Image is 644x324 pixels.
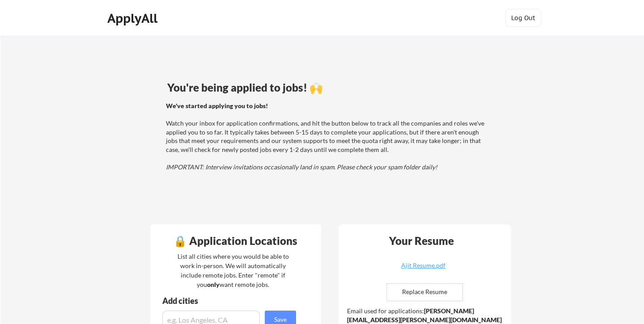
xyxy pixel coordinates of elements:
strong: only [207,281,220,288]
div: Add cities [162,297,298,305]
div: You're being applied to jobs! 🙌 [167,82,490,93]
div: ApplyAll [107,11,160,26]
a: Ajit Resume.pdf [370,262,477,276]
div: Your Resume [377,236,466,246]
em: IMPORTANT: Interview invitations occasionally land in spam. Please check your spam folder daily! [166,163,437,171]
strong: We've started applying you to jobs! [166,102,268,109]
div: List all cities where you would be able to work in-person. We will automatically include remote j... [172,252,295,289]
strong: [PERSON_NAME][EMAIL_ADDRESS][PERSON_NAME][DOMAIN_NAME] [347,307,502,324]
div: 🔒 Application Locations [153,236,319,246]
div: Ajit Resume.pdf [370,262,477,269]
div: Watch your inbox for application confirmations, and hit the button below to track all the compani... [166,101,488,172]
button: Log Out [505,9,541,27]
